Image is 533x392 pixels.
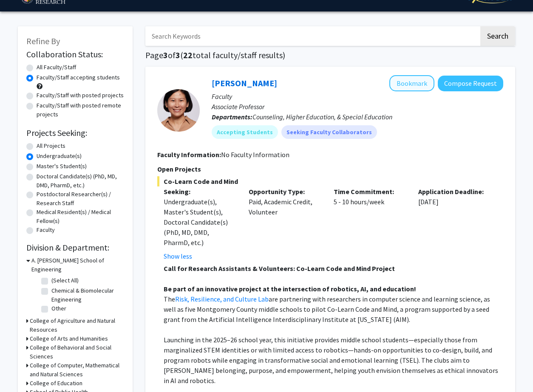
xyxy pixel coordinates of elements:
span: 3 [163,50,168,60]
a: [PERSON_NAME] [212,78,277,88]
mat-chip: Seeking Faculty Collaborators [281,125,377,139]
button: Add Chunyan Yang to Bookmarks [389,75,434,91]
h3: College of Computer, Mathematical and Natural Sciences [30,361,124,379]
span: are partnering with researchers in computer science and learning science, as well as five Montgom... [164,295,490,324]
span: 3 [176,50,180,60]
p: Time Commitment: [334,186,406,197]
p: Opportunity Type: [249,186,321,197]
label: Faculty/Staff accepting students [37,73,120,82]
label: Chemical & Biomolecular Engineering [51,286,122,304]
span: 22 [183,50,193,60]
button: Search [480,26,515,46]
h3: College of Arts and Humanities [30,334,108,343]
button: Show less [164,251,192,261]
iframe: Chat [6,354,36,386]
strong: Be part of an innovative project at the intersection of robotics, AI, and education! [164,285,416,293]
h3: College of Behavioral and Social Sciences [30,343,124,361]
h3: College of Education [30,379,82,388]
button: Compose Request to Chunyan Yang [438,76,503,91]
p: Associate Professor [212,102,503,112]
h3: College of Agriculture and Natural Resources [30,316,124,334]
span: Launching in the 2025–26 school year, this initiative provides middle school students—especially ... [164,336,498,385]
h2: Division & Department: [26,243,124,253]
span: The [164,295,175,303]
span: Refine By [26,36,60,46]
label: All Faculty/Staff [37,63,76,72]
input: Search Keywords [145,26,479,46]
div: [DATE] [412,186,497,261]
b: Faculty Information: [157,150,221,159]
a: Risk, Resilience, and Culture Lab [175,295,269,303]
p: Application Deadline: [418,186,490,197]
h2: Projects Seeking: [26,128,124,138]
label: Doctoral Candidate(s) (PhD, MD, DMD, PharmD, etc.) [37,172,124,190]
strong: Call for Research Assistants & Volunteers: Co-Learn Code and Mind Project [164,264,395,273]
label: Other [51,304,66,313]
h2: Collaboration Status: [26,49,124,59]
label: Faculty [37,226,55,234]
label: Undergraduate(s) [37,152,82,161]
label: Master's Student(s) [37,162,87,171]
label: Faculty/Staff with posted projects [37,91,124,100]
p: Seeking: [164,186,236,197]
label: Postdoctoral Researcher(s) / Research Staff [37,190,124,208]
h3: A. [PERSON_NAME] School of Engineering [31,256,124,274]
p: Open Projects [157,164,503,174]
span: No Faculty Information [221,150,289,159]
div: Paid, Academic Credit, Volunteer [242,186,327,261]
span: Co-Learn Code and Mind [157,176,503,186]
p: Faculty [212,91,503,102]
div: Undergraduate(s), Master's Student(s), Doctoral Candidate(s) (PhD, MD, DMD, PharmD, etc.) [164,197,236,248]
h1: Page of ( total faculty/staff results) [145,50,515,60]
mat-chip: Accepting Students [212,125,278,139]
b: Departments: [212,113,252,121]
label: Faculty/Staff with posted remote projects [37,101,124,119]
label: All Projects [37,141,65,150]
label: Medical Resident(s) / Medical Fellow(s) [37,208,124,226]
span: Counseling, Higher Education, & Special Education [252,113,392,121]
div: 5 - 10 hours/week [327,186,412,261]
label: (Select All) [51,276,79,285]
